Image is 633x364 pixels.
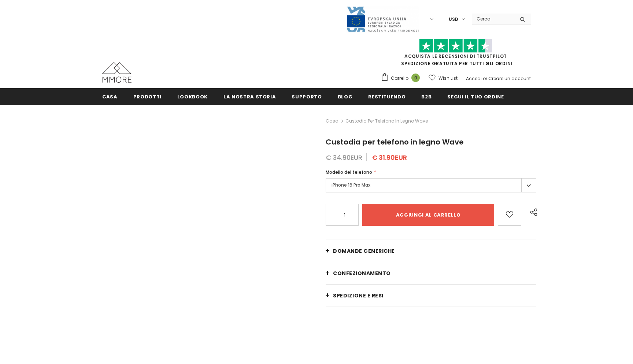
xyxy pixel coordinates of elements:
span: 0 [411,74,420,82]
img: Fidati di Pilot Stars [419,39,492,53]
span: La nostra storia [223,93,276,100]
span: Spedizione e resi [333,292,384,299]
a: Segui il tuo ordine [447,88,504,105]
span: Custodia per telefono in legno Wave [345,117,428,125]
span: Restituendo [368,93,406,100]
span: € 34.90EUR [326,153,362,162]
span: € 31.90EUR [372,153,407,162]
a: CONFEZIONAMENTO [326,262,536,284]
span: B2B [421,93,432,100]
a: La nostra storia [223,88,276,105]
input: Aggiungi al carrello [362,204,494,226]
a: Spedizione e resi [326,285,536,307]
span: Custodia per telefono in legno Wave [326,137,464,147]
a: Prodotti [133,88,162,105]
a: Javni Razpis [346,16,419,22]
span: or [483,75,487,82]
a: Creare un account [488,75,531,82]
label: iPhone 16 Pro Max [326,178,536,192]
img: Casi MMORE [102,62,132,83]
span: Carrello [391,75,408,82]
a: Lookbook [177,88,208,105]
span: Modello del telefono [326,169,372,175]
span: supporto [292,93,322,100]
a: Restituendo [368,88,406,105]
span: Wish List [438,75,458,82]
a: B2B [421,88,432,105]
span: Domande generiche [333,247,395,255]
span: USD [449,16,458,23]
a: Accedi [466,75,482,82]
a: Domande generiche [326,240,536,262]
a: Carrello 0 [381,73,423,84]
span: Casa [102,93,118,100]
input: Search Site [472,14,514,24]
span: Blog [338,93,353,100]
a: Acquista le recensioni di TrustPilot [404,53,507,59]
span: Segui il tuo ordine [447,93,504,100]
a: supporto [292,88,322,105]
a: Blog [338,88,353,105]
span: Lookbook [177,93,208,100]
a: Casa [102,88,118,105]
img: Javni Razpis [346,6,419,33]
span: CONFEZIONAMENTO [333,270,391,277]
a: Wish List [429,72,458,85]
span: Prodotti [133,93,162,100]
a: Casa [326,117,338,125]
span: SPEDIZIONE GRATUITA PER TUTTI GLI ORDINI [381,42,531,67]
